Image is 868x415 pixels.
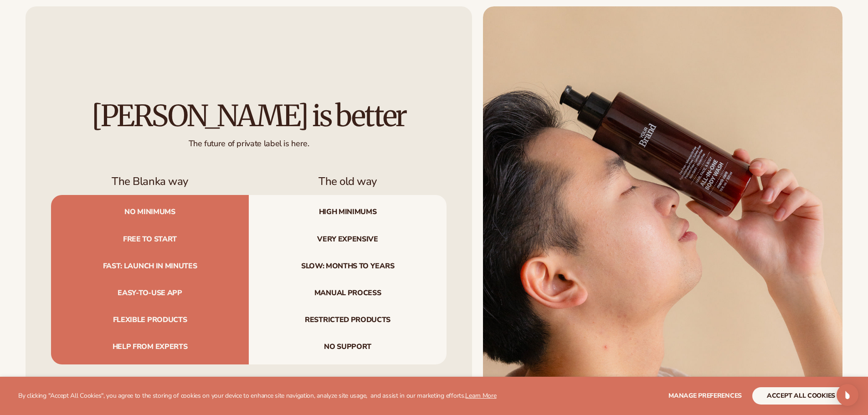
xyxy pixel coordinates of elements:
[51,280,249,307] span: Easy-to-use app
[51,131,447,149] div: The future of private label is here.
[249,253,447,280] span: Slow: months to years
[752,387,850,405] button: accept all cookies
[51,195,249,225] span: No minimums
[51,226,249,253] span: Free to start
[249,195,447,225] span: High minimums
[51,333,249,364] span: Help from experts
[249,333,447,364] span: No support
[18,392,497,400] p: By clicking "Accept All Cookies", you agree to the storing of cookies on your device to enhance s...
[668,391,742,400] span: Manage preferences
[249,280,447,307] span: Manual process
[51,175,249,188] h3: The Blanka way
[51,101,447,131] h2: [PERSON_NAME] is better
[837,384,858,406] div: Open Intercom Messenger
[249,226,447,253] span: Very expensive
[465,391,496,400] a: Learn More
[249,175,447,188] h3: The old way
[249,307,447,333] span: Restricted products
[51,307,249,333] span: Flexible products
[668,387,742,405] button: Manage preferences
[51,253,249,280] span: Fast: launch in minutes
